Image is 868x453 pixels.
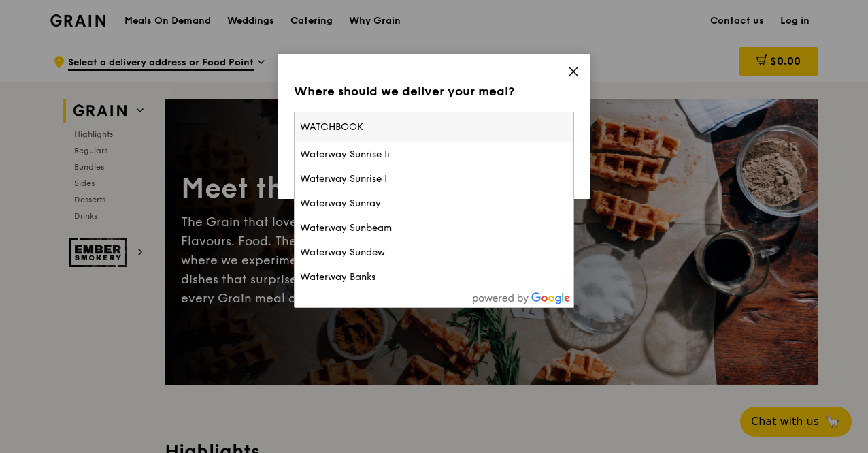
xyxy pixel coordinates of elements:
[300,246,501,260] div: Waterway Sundew
[300,172,501,186] div: Waterway Sunrise I
[300,270,501,284] div: Waterway Banks
[300,221,501,235] div: Waterway Sunbeam
[473,292,571,304] img: powered-by-google.60e8a832.png
[300,197,501,210] div: Waterway Sunray
[300,148,501,161] div: Waterway Sunrise Ii
[294,82,574,101] div: Where should we deliver your meal?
